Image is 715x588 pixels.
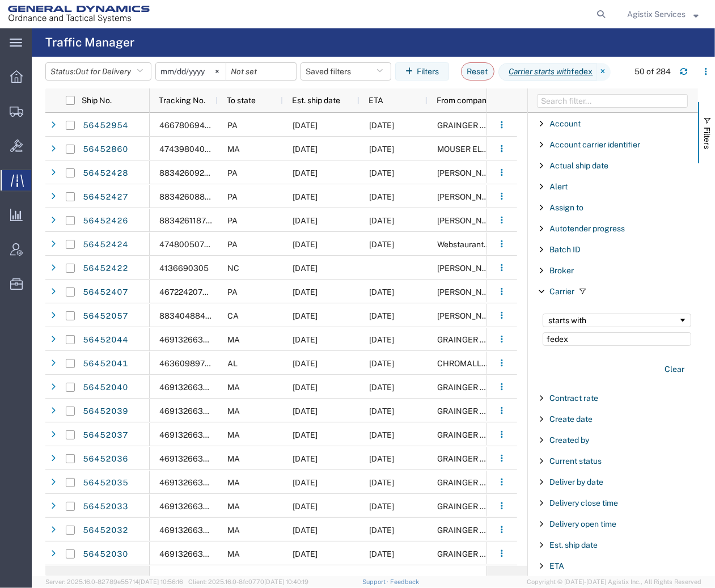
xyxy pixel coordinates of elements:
[437,454,494,463] span: GRAINGER 025
[227,430,240,439] span: MA
[227,192,238,201] span: PA
[82,236,129,254] a: 56452424
[549,498,618,507] span: Delivery close time
[627,7,699,21] button: Agistix Services
[549,287,574,296] span: Carrier
[159,264,209,273] span: 4136690305
[369,430,394,439] span: 08/11/2025
[227,478,240,487] span: MA
[227,502,240,511] span: MA
[159,240,217,249] span: 474800507210
[159,430,217,439] span: 469132663816
[437,311,521,320] span: RALPH D. MEST SON
[549,477,603,487] span: Deliver by date
[139,578,183,585] span: [DATE] 10:56:16
[292,96,340,105] span: Est. ship date
[82,426,129,445] a: 56452037
[634,66,671,78] div: 50 of 284
[293,383,318,392] span: 08/08/2025
[227,359,238,368] span: AL
[395,62,449,81] button: Filters
[293,168,318,177] span: 08/08/2025
[627,8,686,20] span: Agistix Services
[82,307,129,325] a: 56452057
[293,335,318,344] span: 08/08/2025
[45,578,183,585] span: Server: 2025.16.0-82789e55714
[159,407,218,416] span: 469132663780
[82,403,129,421] a: 56452039
[549,414,593,424] span: Create date
[159,454,217,463] span: 469132663757
[159,478,217,487] span: 469132663779
[293,240,318,249] span: 08/08/2025
[227,383,240,392] span: MA
[369,311,394,320] span: 08/11/2025
[159,502,218,511] span: 469132663746
[369,168,394,177] span: 08/12/2025
[293,526,318,535] span: 08/08/2025
[369,478,394,487] span: 08/11/2025
[82,545,129,564] a: 56452030
[293,502,318,511] span: 08/08/2025
[549,456,602,466] span: Current status
[159,192,218,201] span: 883426088133
[369,335,394,344] span: 08/11/2025
[437,287,502,297] span: MCMASTER-CARR
[437,383,494,392] span: GRAINGER 025
[293,216,318,225] span: 08/08/2025
[549,519,616,528] span: Delivery open time
[549,266,574,275] span: Broker
[264,578,308,585] span: [DATE] 10:40:19
[437,478,494,487] span: GRAINGER 025
[549,561,564,570] span: ETA
[293,549,318,559] span: 08/08/2025
[227,454,240,463] span: MA
[549,203,583,212] span: Assign to
[527,577,701,587] span: Copyright © [DATE]-[DATE] Agistix Inc., All Rights Reserved
[369,121,394,130] span: 08/11/2025
[293,121,318,130] span: 08/08/2025
[159,216,216,225] span: 883426118736
[549,140,640,149] span: Account carrier identifier
[528,113,698,576] div: Filter List 67 Filters
[543,332,691,346] input: Filter Value
[159,96,205,105] span: Tracking No.
[537,94,688,108] input: Filter Columns Input
[82,164,129,183] a: 56452428
[8,6,150,23] img: logo
[156,63,226,80] input: Not set
[369,216,394,225] span: 08/12/2025
[437,121,511,130] span: GRAINGER 010 LEH
[227,335,240,344] span: MA
[498,63,597,81] span: Carrier starts with fedex
[369,502,394,511] span: 08/11/2025
[549,119,581,128] span: Account
[159,121,218,130] span: 466780694170
[159,359,217,368] span: 463609897221
[293,407,318,416] span: 08/08/2025
[82,96,112,105] span: Ship No.
[293,359,318,368] span: 08/08/2025
[369,454,394,463] span: 08/11/2025
[159,383,217,392] span: 469132663827
[82,188,129,206] a: 56452427
[82,498,129,516] a: 56452033
[293,264,318,273] span: 08/08/2025
[293,454,318,463] span: 08/08/2025
[549,245,581,254] span: Batch ID
[159,335,218,344] span: 469132663735
[227,168,238,177] span: PA
[293,311,318,320] span: 08/08/2025
[390,578,419,585] a: Feedback
[82,450,129,468] a: 56452036
[658,360,691,379] button: Clear
[437,335,494,344] span: GRAINGER 025
[82,260,129,278] a: 56452422
[227,121,238,130] span: PA
[227,216,238,225] span: PA
[703,127,712,149] span: Filters
[82,212,129,230] a: 56452426
[549,540,598,549] span: Est. ship date
[437,549,494,559] span: GRAINGER 025
[227,287,238,297] span: PA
